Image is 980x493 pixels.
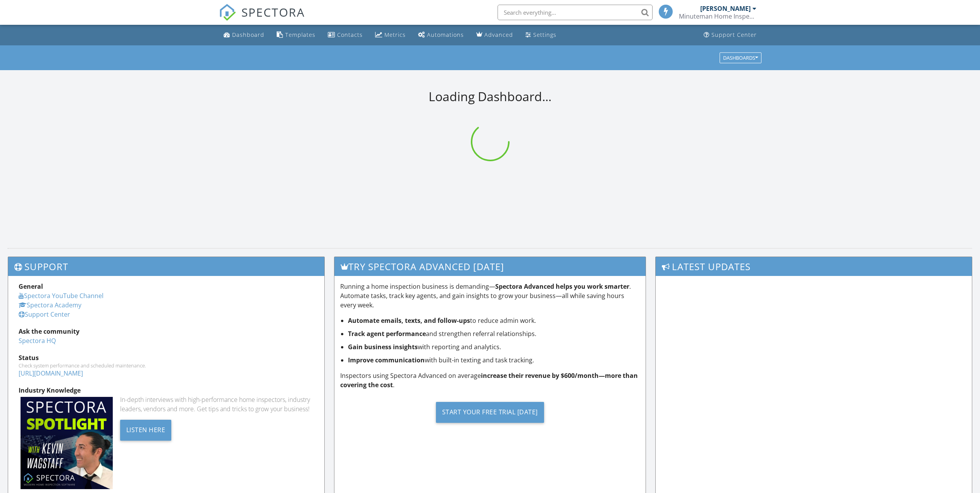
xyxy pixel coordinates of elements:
a: Listen Here [120,425,172,434]
p: Running a home inspection business is demanding— . Automate tasks, track key agents, and gain ins... [340,282,640,310]
div: Check system performance and scheduled maintenance. [19,362,314,369]
h3: Support [8,257,324,276]
div: [PERSON_NAME] [700,5,751,12]
li: and strengthen referral relationships. [348,329,640,338]
div: Support Center [711,31,757,38]
strong: General [19,282,43,291]
a: Support Center [701,28,760,42]
a: Contacts [325,28,366,42]
div: Industry Knowledge [19,386,314,395]
div: Dashboards [723,55,758,60]
div: Status [19,353,314,362]
h3: Latest Updates [656,257,972,276]
strong: Spectora Advanced helps you work smarter [495,282,629,291]
a: Metrics [372,28,409,42]
a: Dashboard [220,28,267,42]
button: Dashboards [720,52,761,63]
div: Listen Here [120,420,172,441]
a: [URL][DOMAIN_NAME] [19,369,83,378]
a: SPECTORA [219,10,305,27]
strong: Improve communication [348,356,425,364]
strong: increase their revenue by $600/month—more than covering the cost [340,371,638,389]
div: Minuteman Home Inspections [679,12,756,20]
div: Dashboard [232,31,264,38]
div: Templates [285,31,315,38]
input: Search everything... [498,5,653,20]
a: Support Center [19,310,70,319]
a: Automations (Basic) [415,28,467,42]
div: Automations [427,31,464,38]
div: Ask the community [19,327,314,336]
a: Start Your Free Trial [DATE] [340,396,640,429]
p: Inspectors using Spectora Advanced on average . [340,371,640,390]
strong: Gain business insights [348,343,418,351]
h3: Try spectora advanced [DATE] [334,257,646,276]
img: The Best Home Inspection Software - Spectora [219,4,236,21]
div: In-depth interviews with high-performance home inspectors, industry leaders, vendors and more. Ge... [120,395,314,414]
img: Spectoraspolightmain [21,397,113,489]
li: with built-in texting and task tracking. [348,355,640,365]
strong: Automate emails, texts, and follow-ups [348,316,470,325]
div: Advanced [484,31,513,38]
div: Start Your Free Trial [DATE] [436,402,544,423]
li: with reporting and analytics. [348,342,640,352]
a: Advanced [473,28,516,42]
div: Metrics [384,31,406,38]
span: SPECTORA [241,4,305,20]
a: Templates [274,28,319,42]
li: to reduce admin work. [348,316,640,325]
a: Spectora YouTube Channel [19,291,103,300]
strong: Track agent performance [348,329,426,338]
div: Contacts [337,31,363,38]
a: Spectora Academy [19,301,81,309]
div: Settings [533,31,556,38]
a: Settings [522,28,560,42]
a: Spectora HQ [19,336,56,345]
